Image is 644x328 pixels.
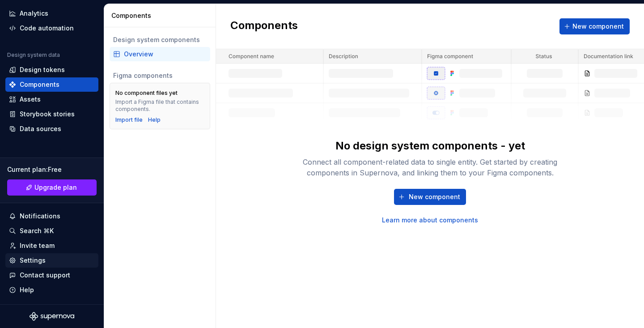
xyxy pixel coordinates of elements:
[20,256,46,265] div: Settings
[559,18,630,34] button: New component
[335,139,525,153] div: No design system components - yet
[20,65,65,74] div: Design tokens
[113,35,207,44] div: Design system components
[5,239,98,253] a: Invite team
[5,224,98,238] button: Search ⌘K
[30,312,74,321] svg: Supernova Logo
[20,24,74,33] div: Code automation
[20,95,41,104] div: Assets
[20,124,61,133] div: Data sources
[20,80,59,89] div: Components
[5,77,98,92] a: Components
[5,268,98,282] button: Contact support
[572,22,624,31] span: New component
[5,253,98,268] a: Settings
[124,50,207,59] div: Overview
[5,122,98,136] a: Data sources
[20,271,70,280] div: Contact support
[230,18,298,34] h2: Components
[20,226,54,235] div: Search ⌘K
[409,192,460,201] span: New component
[5,21,98,35] a: Code automation
[7,51,60,59] div: Design system data
[5,63,98,77] a: Design tokens
[20,285,34,294] div: Help
[148,116,161,124] a: Help
[34,183,77,192] span: Upgrade plan
[394,189,466,205] button: New component
[115,89,178,97] div: No component files yet
[5,107,98,121] a: Storybook stories
[287,157,573,178] div: Connect all component-related data to single entity. Get started by creating components in Supern...
[20,110,75,119] div: Storybook stories
[5,6,98,21] a: Analytics
[111,11,212,20] div: Components
[20,212,60,221] div: Notifications
[5,209,98,223] button: Notifications
[113,71,207,80] div: Figma components
[7,179,97,196] button: Upgrade plan
[382,216,478,225] a: Learn more about components
[20,241,55,250] div: Invite team
[5,283,98,297] button: Help
[5,92,98,106] a: Assets
[7,165,97,174] div: Current plan : Free
[115,116,143,124] button: Import file
[20,9,48,18] div: Analytics
[115,98,204,113] div: Import a Figma file that contains components.
[110,47,210,61] a: Overview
